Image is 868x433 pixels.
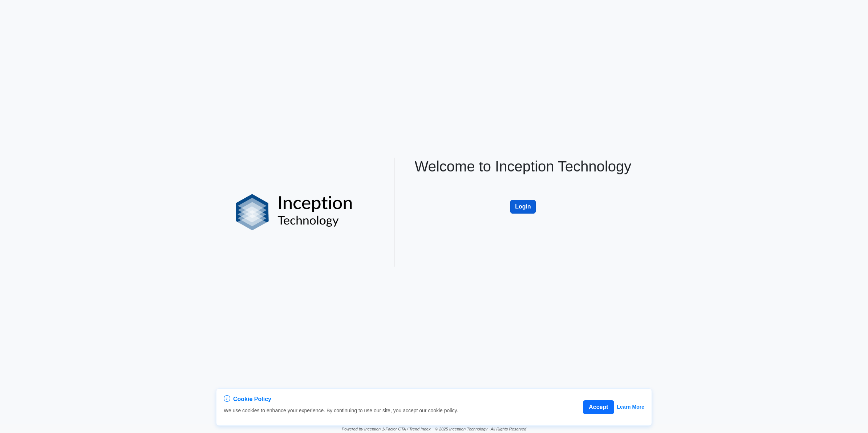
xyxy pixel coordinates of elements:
[233,395,271,404] span: Cookie Policy
[224,407,458,414] p: We use cookies to enhance your experience. By continuing to use our site, you accept our cookie p...
[236,194,353,230] img: logo%20black.png
[583,400,614,414] button: Accept
[407,158,638,175] h1: Welcome to Inception Technology
[510,200,536,214] button: Login
[617,403,644,411] a: Learn More
[510,192,536,198] a: Login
